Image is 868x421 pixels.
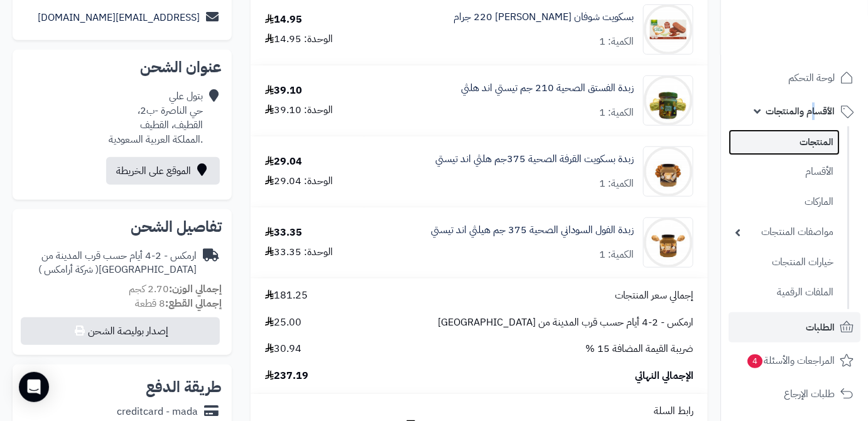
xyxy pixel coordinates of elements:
[146,380,222,395] h2: طريقة الدفع
[165,296,222,311] strong: إجمالي القطع:
[806,319,835,336] span: الطلبات
[117,405,198,419] div: creditcard - mada
[635,369,693,383] span: الإجمالي النهائي
[784,385,835,403] span: طلبات الإرجاع
[431,223,634,238] a: زبدة الفول السوداني الصحية 375 جم هيلثي اند تيستي
[23,60,222,75] h2: عنوان الشحن
[599,106,634,120] div: الكمية: 1
[599,35,634,49] div: الكمية: 1
[729,63,860,93] a: لوحة التحكم
[169,282,222,297] strong: إجمالي الوزن:
[265,315,301,330] span: 25.00
[644,4,693,55] img: 1692008075-8410376058260-90x90.jpg
[644,217,693,268] img: 1728836958-725765695369-90x90.jpg
[23,249,197,278] div: ارمكس - 2-4 أيام حسب قرب المدينة من [GEOGRAPHIC_DATA]
[766,102,835,120] span: الأقسام والمنتجات
[265,369,308,383] span: 237.19
[129,282,222,297] small: 2.70 كجم
[729,279,840,306] a: الملفات الرقمية
[747,354,763,369] span: 4
[788,69,835,87] span: لوحة التحكم
[21,317,220,345] button: إصدار بوليصة الشحن
[106,157,220,185] a: الموقع على الخريطة
[729,158,840,185] a: الأقسام
[256,404,703,418] div: رابط السلة
[599,248,634,262] div: الكمية: 1
[435,152,634,167] a: زبدة بسكويت القرفة الصحية 375جم هلثي اند تيستي
[265,226,302,240] div: 33.35
[265,32,333,46] div: الوحدة: 14.95
[644,146,693,197] img: 1728835228-725765694959-90x90.jpg
[265,245,333,260] div: الوحدة: 33.35
[729,249,840,276] a: خيارات المنتجات
[265,103,333,118] div: الوحدة: 39.10
[265,174,333,189] div: الوحدة: 29.04
[109,89,203,146] div: بتول علي حي الناصرة -ب2، القطيف، القطيف .المملكة العربية السعودية
[438,315,693,330] span: ارمكس - 2-4 أيام حسب قرب المدينة من [GEOGRAPHIC_DATA]
[265,84,302,98] div: 39.10
[729,379,860,409] a: طلبات الإرجاع
[729,346,860,376] a: المراجعات والأسئلة4
[453,10,634,25] a: بسكويت شوفان [PERSON_NAME] 220 جرام
[746,352,835,369] span: المراجعات والأسئلة
[729,219,840,246] a: مواصفات المنتجات
[729,312,860,342] a: الطلبات
[23,219,222,234] h2: تفاصيل الشحن
[644,75,693,126] img: 1728415091-725765695505-90x90.jpg
[265,155,302,169] div: 29.04
[265,342,301,356] span: 30.94
[599,177,634,191] div: الكمية: 1
[265,13,302,27] div: 14.95
[729,189,840,216] a: الماركات
[729,129,840,155] a: المنتجات
[19,372,49,402] div: Open Intercom Messenger
[615,288,693,303] span: إجمالي سعر المنتجات
[38,262,99,277] span: ( شركة أرامكس )
[38,10,200,25] a: [EMAIL_ADDRESS][DOMAIN_NAME]
[461,81,634,96] a: زبدة الفستق الصحية 210 جم تيستي اند هلثي
[783,9,856,36] img: logo-2.png
[135,296,222,311] small: 8 قطعة
[265,288,308,303] span: 181.25
[585,342,693,356] span: ضريبة القيمة المضافة 15 %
